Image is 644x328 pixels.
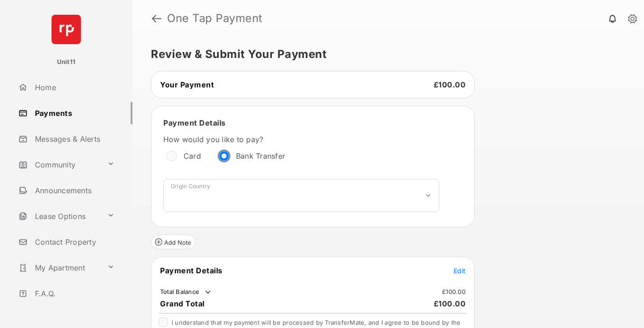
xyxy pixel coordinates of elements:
a: Lease Options [15,205,103,227]
strong: One Tap Payment [167,13,263,24]
a: Payments [15,102,132,124]
span: £100.00 [434,80,466,89]
span: Payment Details [163,118,226,127]
span: Your Payment [160,80,214,89]
a: Community [15,154,103,176]
a: F.A.Q. [15,282,132,305]
label: How would you like to pay? [163,135,439,144]
span: Grand Total [160,299,205,308]
img: svg+xml;base64,PHN2ZyB4bWxucz0iaHR0cDovL3d3dy53My5vcmcvMjAwMC9zdmciIHdpZHRoPSI2NCIgaGVpZ2h0PSI2NC... [52,15,81,44]
span: Payment Details [160,266,223,275]
label: Bank Transfer [236,151,285,161]
td: Total Balance [160,288,213,297]
span: £100.00 [434,299,466,308]
button: Add Note [151,235,195,249]
p: Unit11 [57,58,76,67]
a: Announcements [15,179,132,201]
a: Home [15,76,132,98]
button: Edit [454,266,466,275]
span: Edit [454,267,466,275]
a: Messages & Alerts [15,128,132,150]
h5: Review & Submit Your Payment [151,49,618,60]
a: My Apartment [15,257,103,279]
a: Contact Property [15,231,132,253]
label: Card [184,151,201,161]
td: £100.00 [442,288,466,296]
